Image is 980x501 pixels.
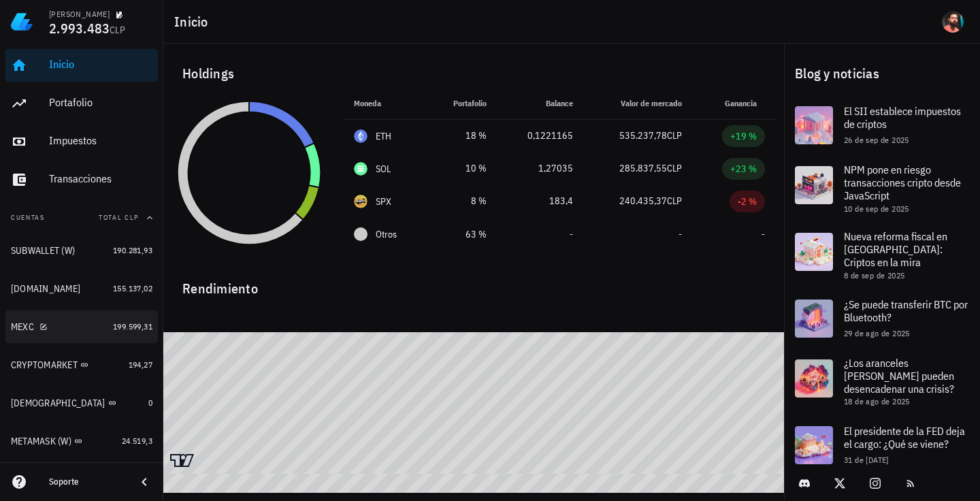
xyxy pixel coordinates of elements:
div: Holdings [171,52,776,95]
a: [DEMOGRAPHIC_DATA] 0 [5,387,158,419]
th: Portafolio [426,87,497,120]
span: Nueva reforma fiscal en [GEOGRAPHIC_DATA]: Criptos en la mira [844,229,947,269]
div: ETH-icon [354,129,367,143]
span: Ganancia [725,98,765,108]
span: - [762,228,765,240]
div: 1,27035 [508,161,573,176]
span: 31 de [DATE] [844,455,889,465]
th: Balance [497,87,584,120]
span: El presidente de la FED deja el cargo: ¿Qué se viene? [844,424,965,451]
span: - [570,228,573,240]
div: CRYPTOMARKET [11,359,78,371]
div: -2 % [738,195,757,208]
span: 29 de ago de 2025 [844,328,910,338]
div: MEXC [11,321,34,333]
div: [DOMAIN_NAME] [11,283,80,295]
a: El presidente de la FED deja el cargo: ¿Qué se viene? 31 de [DATE] [784,415,980,475]
a: Portafolio [5,87,158,120]
span: 24.519,3 [122,436,152,446]
div: SOL-icon [354,162,367,176]
a: NPM pone en riesgo transacciones cripto desde JavaScript 10 de sep de 2025 [784,155,980,222]
div: 183,4 [508,194,573,208]
span: NPM pone en riesgo transacciones cripto desde JavaScript [844,163,961,202]
div: 63 % [437,227,486,242]
div: SPX-icon [354,195,367,208]
div: SPX [376,195,392,208]
span: 155.137,02 [113,283,152,293]
a: El SII establece impuestos de criptos 26 de sep de 2025 [784,95,980,155]
div: 8 % [437,194,486,208]
span: CLP [667,162,682,174]
div: 18 % [437,129,486,143]
a: Nueva reforma fiscal en [GEOGRAPHIC_DATA]: Criptos en la mira 8 de sep de 2025 [784,222,980,289]
th: Moneda [343,87,426,120]
button: CuentasTotal CLP [5,201,158,234]
a: Charting by TradingView [170,454,194,467]
span: 10 de sep de 2025 [844,204,909,214]
div: Rendimiento [171,267,776,300]
h1: Inicio [174,11,214,33]
span: ¿Los aranceles [PERSON_NAME] pueden desencadenar una crisis? [844,356,954,395]
div: +23 % [730,162,757,176]
div: 0,1221165 [508,129,573,143]
div: ETH [376,129,392,143]
div: Transacciones [49,172,152,185]
span: 26 de sep de 2025 [844,135,909,145]
div: avatar [942,11,964,33]
div: SOL [376,162,391,176]
span: El SII establece impuestos de criptos [844,104,961,131]
span: 285.837,55 [619,162,667,174]
div: Soporte [49,476,125,487]
div: Portafolio [49,96,152,109]
div: Blog y noticias [784,52,980,95]
a: ¿Se puede transferir BTC por Bluetooth? 29 de ago de 2025 [784,289,980,349]
span: CLP [110,24,125,36]
span: 240.435,37 [619,195,667,207]
span: 0 [148,398,152,408]
div: SUBWALLET (W) [11,245,75,257]
span: 8 de sep de 2025 [844,270,904,280]
span: - [679,228,682,240]
a: MEXC 199.599,31 [5,310,158,343]
a: ¿Los aranceles [PERSON_NAME] pueden desencadenar una crisis? 18 de ago de 2025 [784,349,980,415]
span: Otros [376,227,397,242]
a: Inicio [5,49,158,82]
a: [DOMAIN_NAME] 155.137,02 [5,272,158,305]
div: METAMASK (W) [11,436,71,447]
div: +19 % [730,129,757,143]
span: 2.993.483 [49,19,110,37]
a: Impuestos [5,125,158,158]
div: [DEMOGRAPHIC_DATA] [11,398,105,409]
th: Valor de mercado [584,87,693,120]
img: LedgiFi [11,11,33,33]
span: CLP [667,129,682,142]
span: CLP [667,195,682,207]
div: [PERSON_NAME] [49,9,110,20]
a: SUBWALLET (W) 190.281,93 [5,234,158,267]
span: ¿Se puede transferir BTC por Bluetooth? [844,297,968,324]
a: Transacciones [5,163,158,196]
span: 194,27 [129,359,152,370]
div: 10 % [437,161,486,176]
div: Inicio [49,58,152,71]
span: 18 de ago de 2025 [844,396,910,406]
a: CRYPTOMARKET 194,27 [5,349,158,381]
span: 535.237,78 [619,129,667,142]
div: Impuestos [49,134,152,147]
span: 190.281,93 [113,245,152,255]
span: 199.599,31 [113,321,152,332]
a: METAMASK (W) 24.519,3 [5,425,158,457]
span: Total CLP [99,213,139,222]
